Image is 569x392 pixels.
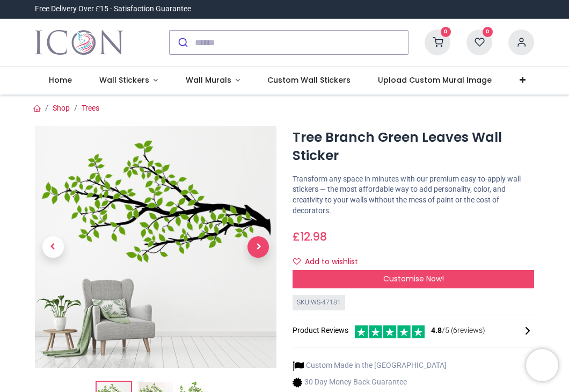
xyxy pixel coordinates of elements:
span: /5 ( 6 reviews) [431,325,485,336]
div: Free Delivery Over £15 - Satisfaction Guarantee [35,4,191,14]
button: Submit [170,31,195,54]
a: Previous [35,163,71,332]
h1: Tree Branch Green Leaves Wall Sticker [293,128,534,165]
a: Logo of Icon Wall Stickers [35,27,123,57]
span: 12.98 [300,229,327,244]
div: Product Reviews [293,324,534,338]
span: Previous [42,236,64,258]
a: Shop [53,104,70,112]
a: Wall Stickers [85,67,172,95]
span: Upload Custom Mural Image [378,75,492,85]
p: Transform any space in minutes with our premium easy-to-apply wall stickers — the most affordable... [293,174,534,216]
div: SKU: WS-47181 [293,295,345,310]
sup: 0 [483,27,493,37]
span: Wall Stickers [99,75,149,85]
img: Icon Wall Stickers [35,27,123,57]
span: Custom Wall Stickers [267,75,351,85]
button: Add to wishlistAdd to wishlist [293,253,367,271]
a: 0 [466,38,492,46]
span: Next [247,236,269,258]
span: Home [49,75,72,85]
span: Wall Murals [186,75,231,85]
span: 4.8 [431,326,442,335]
a: Wall Murals [172,67,254,95]
li: 30 Day Money Back Guarantee [293,377,447,388]
a: Next [240,163,277,332]
a: Trees [82,104,99,112]
img: Tree Branch Green Leaves Wall Sticker [35,126,276,368]
a: 0 [425,38,450,46]
span: Customise Now! [383,273,444,284]
li: Custom Made in the [GEOGRAPHIC_DATA] [293,360,447,372]
i: Add to wishlist [293,258,301,265]
iframe: Customer reviews powered by Trustpilot [309,4,534,14]
iframe: Brevo live chat [526,349,558,381]
sup: 0 [441,27,451,37]
span: £ [293,229,327,244]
